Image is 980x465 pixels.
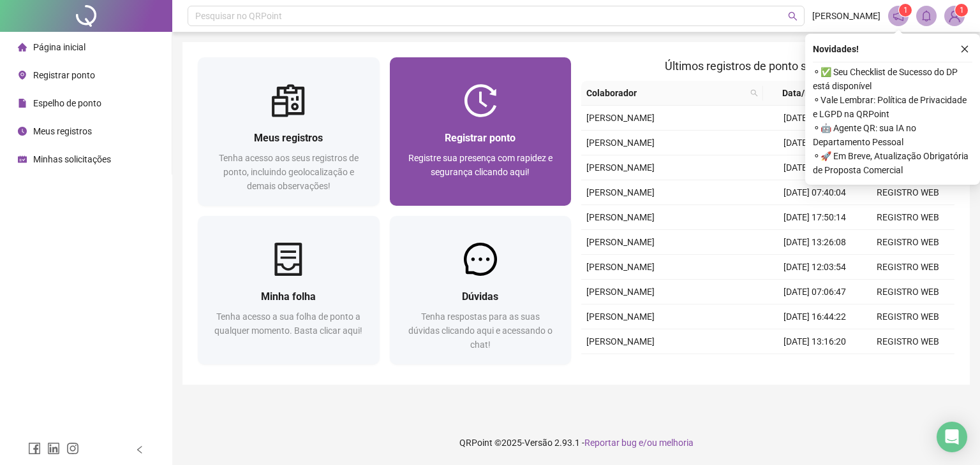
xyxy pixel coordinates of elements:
span: [PERSON_NAME] [812,9,880,23]
span: clock-circle [18,127,27,136]
span: Registrar ponto [33,70,95,80]
span: [PERSON_NAME] [586,113,655,123]
span: notification [893,10,904,22]
span: Meus registros [33,126,92,136]
td: [DATE] 07:40:04 [768,180,861,205]
span: search [788,11,798,21]
td: REGISTRO WEB [861,180,954,205]
td: REGISTRO WEB [861,304,954,329]
span: Colaborador [586,86,745,100]
span: Novidades ! [813,42,859,56]
span: Minhas solicitações [33,154,111,164]
span: [PERSON_NAME] [586,138,655,148]
span: instagram [66,442,79,455]
span: [PERSON_NAME] [586,262,655,272]
td: [DATE] 12:14:54 [768,354,861,379]
span: Meus registros [254,132,323,144]
span: [PERSON_NAME] [586,287,655,297]
span: left [135,445,144,454]
span: facebook [28,442,41,455]
span: search [748,83,761,103]
span: 1 [960,6,964,15]
div: Open Intercom Messenger [937,422,967,452]
span: home [18,43,27,52]
a: DúvidasTenha respostas para as suas dúvidas clicando aqui e acessando o chat! [390,216,572,364]
td: [DATE] 12:03:54 [768,255,861,280]
td: REGISTRO WEB [861,205,954,230]
span: file [18,99,27,108]
td: REGISTRO WEB [861,329,954,354]
span: Minha folha [261,290,316,303]
td: REGISTRO WEB [861,280,954,304]
sup: 1 [899,4,912,17]
a: Meus registrosTenha acesso aos seus registros de ponto, incluindo geolocalização e demais observa... [198,57,380,206]
td: [DATE] 07:06:47 [768,280,861,304]
span: ⚬ ✅ Seu Checklist de Sucesso do DP está disponível [813,65,972,93]
span: [PERSON_NAME] [586,187,655,197]
span: Registrar ponto [445,132,516,144]
td: REGISTRO WEB [861,230,954,255]
span: [PERSON_NAME] [586,336,655,347]
span: environment [18,71,27,80]
img: 89967 [945,6,964,25]
span: Data/Hora [768,86,838,100]
span: Tenha acesso aos seus registros de ponto, incluindo geolocalização e demais observações! [219,153,359,191]
th: Data/Hora [763,81,854,106]
span: Tenha respostas para as suas dúvidas clicando aqui e acessando o chat! [408,311,553,350]
span: schedule [18,155,27,164]
span: Página inicial [33,42,85,52]
span: Últimos registros de ponto sincronizados [665,59,871,73]
span: [PERSON_NAME] [586,237,655,247]
span: linkedin [47,442,60,455]
td: [DATE] 13:22:40 [768,131,861,155]
sup: Atualize o seu contato no menu Meus Dados [955,4,968,17]
span: close [960,45,969,54]
span: Versão [524,438,553,448]
span: ⚬ Vale Lembrar: Política de Privacidade e LGPD na QRPoint [813,93,972,121]
td: [DATE] 16:44:22 [768,304,861,329]
span: [PERSON_NAME] [586,212,655,222]
a: Registrar pontoRegistre sua presença com rapidez e segurança clicando aqui! [390,57,572,206]
span: Dúvidas [462,290,498,303]
td: REGISTRO WEB [861,354,954,379]
span: Registre sua presença com rapidez e segurança clicando aqui! [408,153,553,177]
td: [DATE] 17:54:59 [768,106,861,131]
span: ⚬ 🤖 Agente QR: sua IA no Departamento Pessoal [813,121,972,149]
td: [DATE] 13:16:20 [768,329,861,354]
span: ⚬ 🚀 Em Breve, Atualização Obrigatória de Proposta Comercial [813,149,972,177]
span: bell [921,10,932,22]
span: [PERSON_NAME] [586,162,655,173]
td: [DATE] 17:50:14 [768,205,861,230]
span: 1 [903,6,908,15]
footer: QRPoint © 2025 - 2.93.1 - [172,420,980,465]
span: Tenha acesso a sua folha de ponto a qualquer momento. Basta clicar aqui! [214,311,362,336]
span: [PERSON_NAME] [586,311,655,322]
a: Minha folhaTenha acesso a sua folha de ponto a qualquer momento. Basta clicar aqui! [198,216,380,364]
td: REGISTRO WEB [861,255,954,280]
td: [DATE] 12:02:27 [768,155,861,180]
td: [DATE] 13:26:08 [768,230,861,255]
span: search [750,89,758,97]
span: Espelho de ponto [33,98,101,108]
span: Reportar bug e/ou melhoria [584,438,694,448]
